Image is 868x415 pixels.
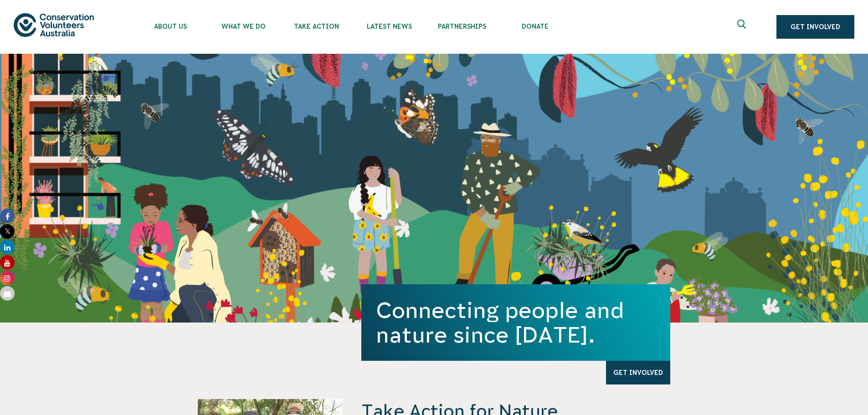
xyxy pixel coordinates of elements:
[134,23,207,30] span: About Us
[732,16,754,38] button: Expand search box Close search box
[207,23,280,30] span: What We Do
[426,23,498,30] span: Partnerships
[353,23,426,30] span: Latest News
[498,23,571,30] span: Donate
[376,298,656,347] h1: Connecting people and nature since [DATE].
[606,361,670,384] a: Get Involved
[737,20,749,34] span: Expand search box
[280,23,353,30] span: Take Action
[776,15,854,39] a: Get Involved
[14,13,94,36] img: logo.svg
